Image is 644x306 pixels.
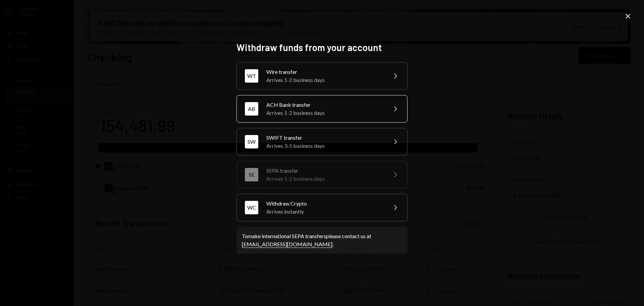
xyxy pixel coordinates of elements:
[266,175,383,183] div: Arrives 1-2 business days
[266,76,383,84] div: Arrives 1-2 business days
[242,232,402,248] div: To make international SEPA transfers please contact us at .
[236,41,408,54] h2: Withdraw funds from your account
[266,101,383,109] div: ACH Bank transfer
[266,200,383,208] div: Withdraw Crypto
[266,167,383,175] div: SEPA transfer
[245,69,258,83] div: WT
[266,208,383,216] div: Arrives instantly
[242,241,332,248] a: [EMAIL_ADDRESS][DOMAIN_NAME]
[236,194,408,221] button: WCWithdraw CryptoArrives instantly
[236,95,408,123] button: ABACH Bank transferArrives 1-2 business days
[266,109,383,117] div: Arrives 1-2 business days
[236,62,408,90] button: WTWire transferArrives 1-2 business days
[245,135,258,148] div: SW
[266,68,383,76] div: Wire transfer
[266,134,383,142] div: SWIFT transfer
[245,102,258,116] div: AB
[266,142,383,150] div: Arrives 3-5 business days
[245,168,258,181] div: SE
[245,201,258,214] div: WC
[236,161,408,188] button: SESEPA transferArrives 1-2 business days
[236,128,408,156] button: SWSWIFT transferArrives 3-5 business days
